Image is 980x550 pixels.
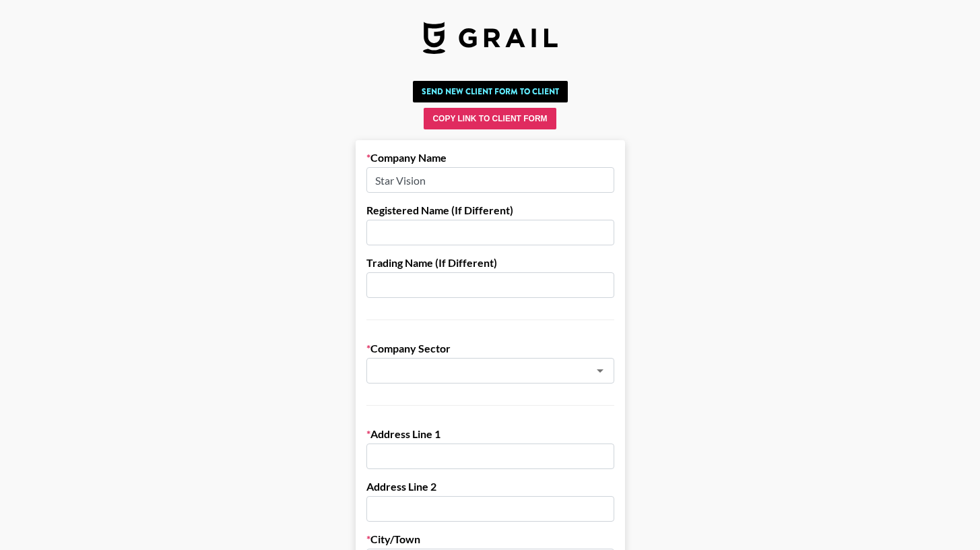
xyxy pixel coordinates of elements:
[413,81,568,102] button: Send New Client Form to Client
[366,342,614,355] label: Company Sector
[366,480,614,493] label: Address Line 2
[366,204,614,217] label: Registered Name (If Different)
[366,256,614,270] label: Trading Name (If Different)
[366,151,614,164] label: Company Name
[366,532,614,546] label: City/Town
[423,22,558,54] img: Grail Talent Logo
[591,361,610,380] button: Open
[366,427,614,441] label: Address Line 1
[424,108,556,129] button: Copy Link to Client Form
